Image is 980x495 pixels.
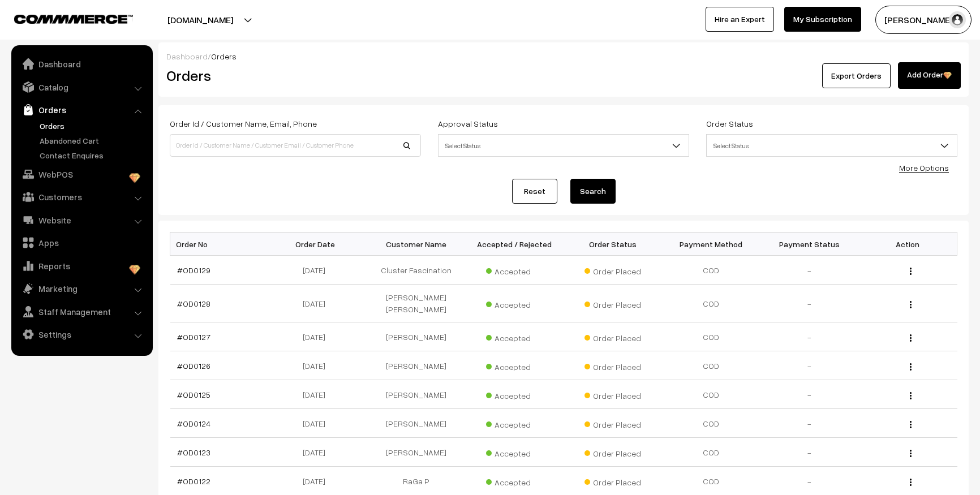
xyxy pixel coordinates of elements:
[486,296,543,311] span: Accepted
[438,134,689,157] span: Select Status
[910,450,912,457] img: Menu
[486,262,543,277] span: Accepted
[899,163,949,173] a: More Options
[910,479,912,486] img: Menu
[37,120,149,132] a: Orders
[177,476,210,486] a: #OD0122
[166,51,208,61] a: Dashboard
[662,322,760,351] td: COD
[439,136,689,156] span: Select Status
[177,332,210,342] a: #OD0127
[268,256,367,285] td: [DATE]
[177,361,210,371] a: #OD0126
[512,179,557,204] a: Reset
[14,11,113,25] a: COMMMERCE
[367,438,465,467] td: [PERSON_NAME]
[268,233,367,256] th: Order Date
[465,233,564,256] th: Accepted / Rejected
[662,351,760,380] td: COD
[367,256,465,285] td: Cluster Fascination
[662,285,760,322] td: COD
[486,474,543,488] span: Accepted
[268,380,367,409] td: [DATE]
[707,136,957,156] span: Select Status
[760,409,859,438] td: -
[760,285,859,322] td: -
[14,100,149,120] a: Orders
[438,118,498,130] label: Approval Status
[268,285,367,322] td: [DATE]
[486,329,543,344] span: Accepted
[14,15,133,23] img: COMMMERCE
[486,387,543,402] span: Accepted
[859,233,957,256] th: Action
[760,438,859,467] td: -
[367,285,465,322] td: [PERSON_NAME] [PERSON_NAME]
[367,322,465,351] td: [PERSON_NAME]
[14,187,149,207] a: Customers
[662,438,760,467] td: COD
[14,77,149,97] a: Catalog
[584,329,641,344] span: Order Placed
[128,6,273,34] button: [DOMAIN_NAME]
[177,390,210,399] a: #OD0125
[584,416,641,431] span: Order Placed
[910,334,912,342] img: Menu
[784,7,861,32] a: My Subscription
[706,134,957,157] span: Select Status
[14,278,149,299] a: Marketing
[367,380,465,409] td: [PERSON_NAME]
[367,409,465,438] td: [PERSON_NAME]
[662,409,760,438] td: COD
[910,363,912,371] img: Menu
[760,322,859,351] td: -
[564,233,662,256] th: Order Status
[662,380,760,409] td: COD
[14,164,149,184] a: WebPOS
[170,134,421,157] input: Order Id / Customer Name / Customer Email / Customer Phone
[14,233,149,253] a: Apps
[170,233,269,256] th: Order No
[37,135,149,147] a: Abandoned Cart
[898,62,961,89] a: Add Order
[177,299,210,308] a: #OD0128
[268,438,367,467] td: [DATE]
[367,351,465,380] td: [PERSON_NAME]
[822,63,891,88] button: Export Orders
[37,149,149,161] a: Contact Enquires
[177,265,210,275] a: #OD0129
[584,358,641,373] span: Order Placed
[14,210,149,230] a: Website
[584,445,641,459] span: Order Placed
[268,409,367,438] td: [DATE]
[910,268,912,275] img: Menu
[486,358,543,373] span: Accepted
[570,179,616,204] button: Search
[584,262,641,277] span: Order Placed
[584,296,641,311] span: Order Placed
[14,54,149,74] a: Dashboard
[170,118,317,130] label: Order Id / Customer Name, Email, Phone
[706,7,774,32] a: Hire an Expert
[760,256,859,285] td: -
[760,380,859,409] td: -
[367,233,465,256] th: Customer Name
[486,445,543,459] span: Accepted
[662,256,760,285] td: COD
[910,421,912,428] img: Menu
[268,322,367,351] td: [DATE]
[949,11,966,28] img: user
[584,387,641,402] span: Order Placed
[166,50,961,62] div: /
[14,256,149,276] a: Reports
[760,233,859,256] th: Payment Status
[486,416,543,431] span: Accepted
[14,324,149,345] a: Settings
[211,51,237,61] span: Orders
[14,302,149,322] a: Staff Management
[662,233,760,256] th: Payment Method
[166,67,420,84] h2: Orders
[706,118,753,130] label: Order Status
[910,301,912,308] img: Menu
[875,6,972,34] button: [PERSON_NAME]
